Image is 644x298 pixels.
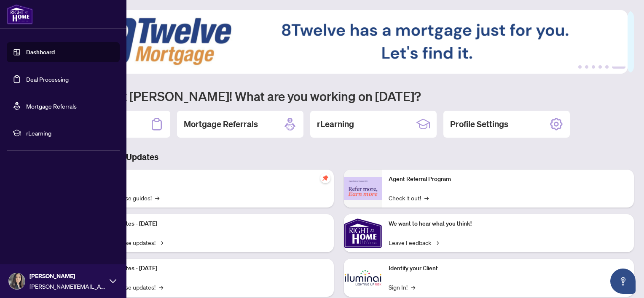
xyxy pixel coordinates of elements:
p: Platform Updates - [DATE] [89,264,327,273]
button: 1 [578,65,582,69]
span: → [159,238,163,247]
img: Profile Icon [9,273,25,289]
h3: Brokerage & Industry Updates [44,151,634,163]
span: → [155,193,159,202]
span: [PERSON_NAME] [30,271,105,281]
button: 6 [612,65,625,69]
h2: Profile Settings [450,118,508,130]
img: Slide 5 [44,10,628,74]
p: We want to hear what you think! [389,219,627,229]
p: Identify your Client [389,264,627,273]
h2: rLearning [317,118,354,130]
img: We want to hear what you think! [344,214,382,252]
a: Dashboard [26,48,55,56]
button: 4 [598,65,602,69]
img: logo [7,4,33,24]
h1: Welcome back [PERSON_NAME]! What are you working on [DATE]? [44,88,634,104]
a: Deal Processing [26,75,69,83]
p: Agent Referral Program [389,175,627,184]
span: → [435,238,439,247]
button: Open asap [610,269,636,294]
span: → [411,282,415,292]
span: → [424,193,429,202]
h2: Mortgage Referrals [184,118,258,130]
img: Identify your Client [344,259,382,297]
p: Self-Help [89,175,327,184]
button: 3 [592,65,595,69]
img: Agent Referral Program [344,177,382,200]
a: Mortgage Referrals [26,102,77,110]
span: [PERSON_NAME][EMAIL_ADDRESS][DOMAIN_NAME] [30,282,105,291]
p: Platform Updates - [DATE] [89,219,327,229]
span: → [159,282,163,292]
a: Sign In!→ [389,282,415,292]
span: rLearning [26,128,114,138]
button: 2 [585,65,588,69]
a: Check it out!→ [389,193,429,202]
a: Leave Feedback→ [389,238,439,247]
button: 5 [605,65,609,69]
span: pushpin [320,173,330,183]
